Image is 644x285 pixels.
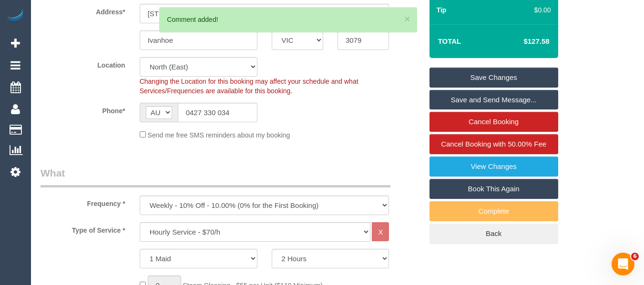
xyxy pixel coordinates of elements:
strong: Total [438,37,461,45]
span: Changing the Location for this booking may affect your schedule and what Services/Frequencies are... [140,78,358,95]
a: Book This Again [429,179,558,199]
h4: $127.58 [495,38,549,46]
a: Cancel Booking with 50.00% Fee [429,134,558,154]
input: Suburb* [140,30,257,50]
label: Phone* [33,103,133,116]
a: Cancel Booking [429,112,558,132]
input: Post Code* [337,30,389,50]
iframe: Intercom live chat [612,253,634,275]
label: Location [33,57,133,70]
label: Type of Service * [33,222,133,235]
div: $0.00 [522,5,551,15]
label: Tip [437,5,447,15]
img: Automaid Logo [6,10,25,23]
label: Address* [33,4,133,17]
span: 6 [631,253,639,260]
button: × [404,14,410,24]
a: Save Changes [429,68,558,88]
input: Phone* [178,103,257,122]
a: Save and Send Message... [429,90,558,110]
a: Back [429,224,558,244]
span: Send me free SMS reminders about my booking [148,131,290,139]
div: Comment added! [167,15,409,24]
span: Cancel Booking with 50.00% Fee [441,140,546,148]
label: Frequency * [33,196,133,208]
legend: What [41,166,390,187]
a: View Changes [429,157,558,177]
